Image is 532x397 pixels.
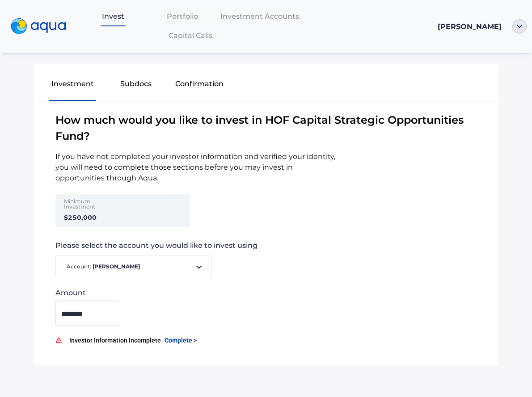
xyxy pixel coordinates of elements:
[11,18,66,34] img: logo
[63,263,194,271] span: Account:
[76,48,131,54] span: Confirm Investment
[220,12,299,21] span: Investment Accounts
[34,48,51,54] span: Invest
[512,19,527,33] img: ellipse
[5,16,79,37] a: logo
[79,7,148,25] a: Invest
[41,71,105,100] button: Investment
[55,289,120,297] div: Amount
[55,242,498,250] span: Please select the account you would like to invest using
[93,263,140,270] b: [PERSON_NAME]
[165,337,197,343] span: Complete >
[148,7,217,25] a: Portfolio
[64,199,121,212] div: Minimum Investment
[169,31,212,40] span: Capital Calls
[167,12,198,21] span: Portfolio
[55,337,62,343] img: error
[64,213,97,221] strong: $250,000
[69,337,161,343] span: Investor Information Incomplete
[34,151,344,184] span: If you have not completed your investor information and verified your identity, you will need to ...
[79,26,303,45] a: Capital Calls
[56,48,70,54] span: Fund
[34,112,498,144] span: How much would you like to invest in HOF Capital Strategic Opportunities Fund ?
[102,12,124,21] span: Invest
[104,71,168,100] button: Subdocs
[438,22,502,31] span: [PERSON_NAME]
[168,71,231,100] button: Confirmation
[217,7,303,25] a: Investment Accounts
